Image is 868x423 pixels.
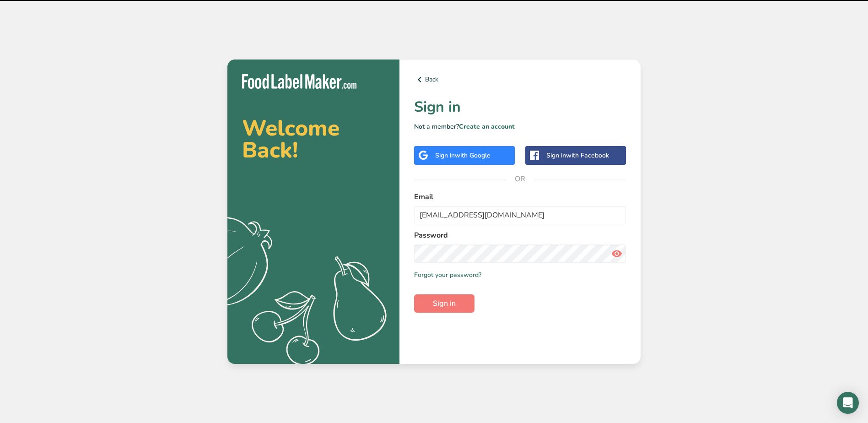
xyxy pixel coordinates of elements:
span: with Facebook [566,151,609,160]
input: Enter Your Email [414,206,626,224]
h1: Sign in [414,96,626,118]
span: Sign in [433,298,456,309]
label: Password [414,230,626,241]
span: with Google [455,151,491,160]
button: Sign in [414,294,474,313]
img: Food Label Maker [242,74,356,89]
div: Sign in [435,151,491,160]
a: Create an account [459,122,515,131]
div: Sign in [546,151,609,160]
h2: Welcome Back! [242,117,385,161]
label: Email [414,191,626,202]
span: OR [507,165,534,193]
a: Forgot your password? [414,270,481,280]
p: Not a member? [414,122,626,131]
a: Back [414,74,626,85]
div: Open Intercom Messenger [837,392,859,414]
